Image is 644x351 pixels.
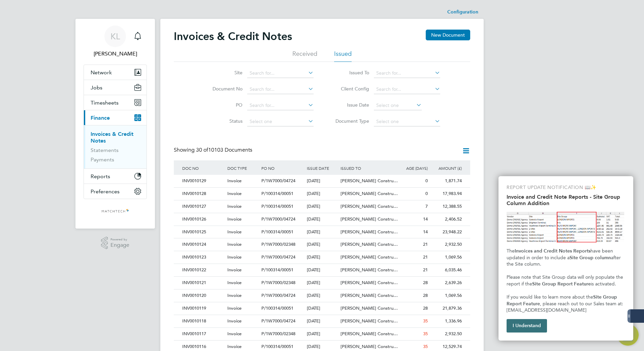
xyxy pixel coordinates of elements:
[532,281,591,287] strong: Site Group Report Feature
[429,315,463,327] div: 1,336.96
[181,188,226,200] div: INV0010128
[429,264,463,276] div: 6,035.46
[181,289,226,302] div: INV0010120
[507,294,618,307] strong: Site Group Report Feature
[227,229,241,235] span: Invoice
[339,160,395,176] div: ISSUED TO
[227,280,241,285] span: Invoice
[507,194,625,206] h2: Invoice and Credit Note Reports - Site Group Column Addition
[429,238,463,251] div: 2,932.50
[423,229,428,235] span: 14
[227,216,241,222] span: Invoice
[181,315,226,327] div: INV0010118
[196,147,252,153] span: 10103 Documents
[341,203,398,209] span: [PERSON_NAME] Constru…
[423,344,428,349] span: 35
[261,254,295,260] span: P/1W7000/04724
[247,69,314,78] input: Search for...
[227,305,241,311] span: Invoice
[91,156,114,163] a: Payments
[181,328,226,340] div: INV0010117
[429,226,463,238] div: 23,948.22
[507,212,625,242] img: Site Group Column in Invoices Report
[374,85,440,94] input: Search for...
[181,302,226,315] div: INV0010119
[261,178,295,184] span: P/1W7000/04724
[429,289,463,302] div: 1,069.56
[423,267,428,273] span: 21
[330,86,369,92] label: Client Config
[91,115,110,121] span: Finance
[305,302,339,315] div: [DATE]
[341,267,398,273] span: [PERSON_NAME] Constru…
[247,101,314,110] input: Search for...
[226,160,260,176] div: DOC TYPE
[227,344,241,349] span: Invoice
[91,188,120,195] span: Preferences
[429,188,463,200] div: 17,983.94
[204,86,243,92] label: Document No
[261,241,295,247] span: P/1W7000/02348
[423,216,428,222] span: 14
[261,191,293,196] span: P/100314/00051
[423,280,428,285] span: 28
[110,32,120,41] span: KL
[227,267,241,273] span: Invoice
[429,200,463,213] div: 12,388.55
[227,191,241,196] span: Invoice
[341,318,398,324] span: [PERSON_NAME] Constru…
[204,70,243,76] label: Site
[101,206,129,217] img: matchtech-logo-retina.png
[247,117,314,126] input: Select one
[305,251,339,264] div: [DATE]
[174,30,292,43] h2: Invoices & Credit Notes
[305,289,339,302] div: [DATE]
[247,85,314,94] input: Search for...
[91,147,119,153] a: Statements
[91,173,110,180] span: Reports
[84,206,147,217] a: Go to home page
[330,70,369,76] label: Issued To
[341,254,398,260] span: [PERSON_NAME] Constru…
[507,248,515,254] span: The
[425,203,428,209] span: 7
[498,176,633,341] div: Invoice and Credit Note Reports - Site Group Column Addition
[227,203,241,209] span: Invoice
[341,191,398,196] span: [PERSON_NAME] Constru…
[261,318,295,324] span: P/1W7000/04724
[181,175,226,187] div: INV0010129
[261,292,295,298] span: P/1W7000/04724
[374,101,422,110] input: Select one
[423,318,428,324] span: 35
[395,160,429,176] div: AGE (DAYS)
[429,213,463,226] div: 2,406.52
[261,203,293,209] span: P/100314/00051
[507,184,625,191] p: REPORT UPDATE NOTIFICATION 📖✨
[591,281,616,287] span: is activated.
[181,277,226,289] div: INV0010121
[429,175,463,187] div: 1,871.74
[305,277,339,289] div: [DATE]
[261,344,293,349] span: P/100314/00051
[181,264,226,276] div: INV0010122
[227,254,241,260] span: Invoice
[204,118,243,124] label: Status
[507,294,593,300] span: If you would like to learn more about the
[341,292,398,298] span: [PERSON_NAME] Constru…
[507,301,624,313] span: , please reach out to our Sales team at: [EMAIL_ADDRESS][DOMAIN_NAME]
[110,242,129,248] span: Engage
[260,160,305,176] div: PO NO
[341,280,398,285] span: [PERSON_NAME] Constru…
[181,238,226,251] div: INV0010124
[305,315,339,327] div: [DATE]
[84,26,147,58] a: Go to account details
[305,200,339,213] div: [DATE]
[429,328,463,340] div: 2,932.50
[425,191,428,196] span: 0
[447,5,478,19] li: Configuration
[305,160,339,176] div: ISSUE DATE
[423,254,428,260] span: 21
[227,292,241,298] span: Invoice
[110,237,129,242] span: Powered by
[261,267,293,273] span: P/100314/00051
